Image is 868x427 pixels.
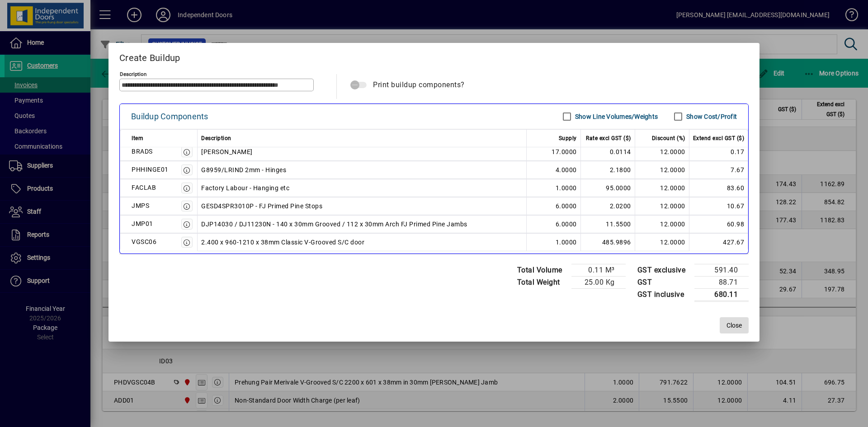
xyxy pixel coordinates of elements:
[684,112,737,121] label: Show Cost/Profit
[635,161,689,179] td: 12.0000
[198,179,527,197] td: Factory Labour - Hanging etc
[585,183,631,193] div: 95.0000
[198,143,527,161] td: [PERSON_NAME]
[131,109,208,124] div: Buildup Components
[571,264,626,276] td: 0.11 M³
[132,182,156,193] div: FACLAB
[694,276,749,288] td: 88.71
[689,161,749,179] td: 7.67
[720,317,749,333] button: Close
[198,161,527,179] td: G8959/LRIND 2mm - Hinges
[633,288,695,301] td: GST inclusive
[689,179,749,197] td: 83.60
[635,233,689,251] td: 12.0000
[527,161,581,179] td: 4.0000
[635,215,689,233] td: 12.0000
[585,201,631,211] div: 2.0200
[573,112,658,121] label: Show Line Volumes/Weights
[108,43,759,69] h2: Create Buildup
[132,133,143,144] span: Item
[198,233,527,251] td: 2.400 x 960-1210 x 38mm Classic V-Grooved S/C door
[726,321,742,330] span: Close
[132,200,149,211] div: JMPS
[689,215,749,233] td: 60.98
[585,237,631,248] div: 485.9896
[132,146,153,157] div: BRADS
[132,236,156,247] div: VGSC06
[559,133,577,144] span: Supply
[527,143,581,161] td: 17.0000
[633,276,695,288] td: GST
[373,80,465,89] span: Print buildup components?
[201,133,231,144] span: Description
[689,143,749,161] td: 0.17
[527,179,581,197] td: 1.0000
[585,164,631,175] div: 2.1800
[635,197,689,215] td: 12.0000
[694,288,749,301] td: 680.11
[198,197,527,215] td: GESD4SPR3010P - FJ Primed Pine Stops
[120,70,146,77] mat-label: Description
[693,133,745,144] span: Extend excl GST ($)
[527,233,581,251] td: 1.0000
[635,179,689,197] td: 12.0000
[132,164,169,175] div: PHHINGE01
[694,264,749,276] td: 591.40
[527,197,581,215] td: 6.0000
[585,219,631,230] div: 11.5500
[571,276,626,288] td: 25.00 Kg
[513,276,571,288] td: Total Weight
[513,264,571,276] td: Total Volume
[689,233,749,251] td: 427.67
[689,197,749,215] td: 10.67
[633,264,695,276] td: GST exclusive
[635,143,689,161] td: 12.0000
[652,133,685,144] span: Discount (%)
[585,146,631,157] div: 0.0114
[198,215,527,233] td: DJP14030 / DJ11230N - 140 x 30mm Grooved / 112 x 30mm Arch FJ Primed Pine Jambs
[132,218,153,229] div: JMP01
[527,215,581,233] td: 6.0000
[586,133,631,144] span: Rate excl GST ($)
